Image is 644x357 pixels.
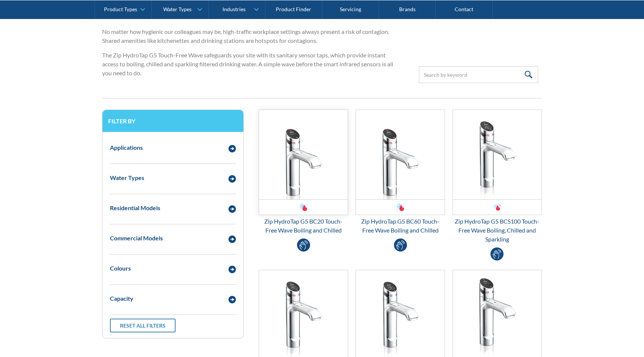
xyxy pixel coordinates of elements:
a: Zip HydroTap G5 BC60 Touch-Free Wave Boiling and ChilledZip HydroTap G5 BC60 Touch-Free Wave Boil... [356,110,445,235]
div: Residential Models [110,203,160,212]
input: Search by keyword [419,66,538,83]
div: Applications [110,143,143,152]
a: Zip HydroTap G5 BCS100 Touch-Free Wave Boiling, Chilled and SparklingZip HydroTap G5 BCS100 Touch... [452,110,542,244]
div: Industries [222,6,246,12]
img: Zip HydroTap G5 BC60 Touch-Free Wave Boiling and Chilled [356,110,445,199]
img: Zip HydroTap G5 BCS100 Touch-Free Wave Boiling, Chilled and Sparkling [453,110,542,199]
div: Capacity [110,294,133,303]
div: Water Types [110,173,144,182]
div: Zip HydroTap G5 BC60 Touch-Free Wave Boiling and Chilled [356,217,445,235]
div: Commercial Models [110,234,163,243]
a: Reset all filters [110,319,176,332]
img: Zip HydroTap G5 BC20 Touch-Free Wave Boiling and Chilled [259,110,348,199]
p: The Zip HydroTap G5 Touch-Free Wave safeguards your site with its sanitary sensor taps, which pro... [102,51,395,78]
div: Zip HydroTap G5 BCS100 Touch-Free Wave Boiling, Chilled and Sparkling [452,217,542,244]
p: No matter how hygienic our colleagues may be, high-traffic workplace settings always present a ri... [102,27,395,45]
div: Zip HydroTap G5 BC20 Touch-Free Wave Boiling and Chilled [259,217,348,235]
a: Zip HydroTap G5 BC20 Touch-Free Wave Boiling and ChilledZip HydroTap G5 BC20 Touch-Free Wave Boil... [259,110,348,235]
div: Water Types [163,6,192,12]
div: Product Types [104,6,137,12]
h3: Filter by [108,117,238,124]
div: Colours [110,264,131,273]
